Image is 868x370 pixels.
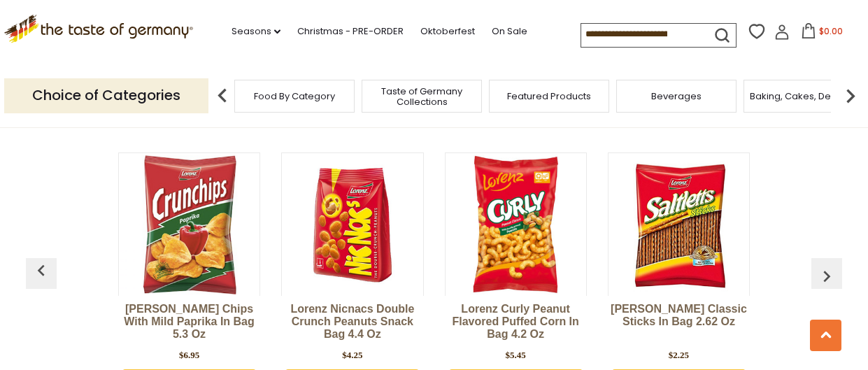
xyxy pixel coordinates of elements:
[420,24,475,39] a: Oktoberfest
[651,91,702,101] a: Beverages
[282,154,422,294] img: Lorenz Nicnacs Double Crunch Peanuts Snack Bag 4.4 oz
[342,348,362,362] div: $4.25
[366,86,478,107] a: Taste of Germany Collections
[507,91,591,101] a: Featured Products
[281,303,423,345] a: Lorenz Nicnacs Double Crunch Peanuts Snack Bag 4.4 oz
[446,154,586,294] img: Lorenz Curly Peanut Flavored Puffed Corn in Bag 4.2 oz
[837,82,865,110] img: next arrow
[816,265,838,287] img: previous arrow
[297,24,404,39] a: Christmas - PRE-ORDER
[119,154,259,294] img: Lorenz Crunch Chips with Mild Paprika in Bag 5.3 oz
[819,25,843,37] span: $0.00
[118,303,260,345] a: [PERSON_NAME] Chips with Mild Paprika in Bag 5.3 oz
[4,78,208,113] p: Choice of Categories
[232,24,280,39] a: Seasons
[445,303,587,345] a: Lorenz Curly Peanut Flavored Puffed Corn in Bag 4.2 oz
[30,259,52,282] img: previous arrow
[254,91,335,101] a: Food By Category
[179,348,199,362] div: $6.95
[492,24,527,39] a: On Sale
[792,23,852,44] button: $0.00
[750,91,858,101] a: Baking, Cakes, Desserts
[609,154,749,294] img: Lorenz Saltletts Classic Sticks in Bag 2.62 oz
[506,348,526,362] div: $5.45
[208,82,236,110] img: previous arrow
[608,303,750,345] a: [PERSON_NAME] Classic Sticks in Bag 2.62 oz
[669,348,689,362] div: $2.25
